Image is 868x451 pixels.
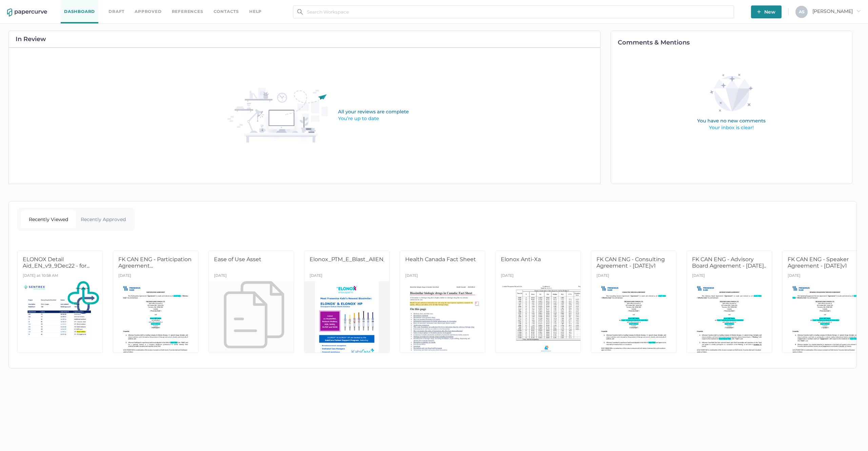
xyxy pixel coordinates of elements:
[405,256,476,263] span: Health Canada Fact Sheet
[618,39,852,46] h2: Comments & Mentions
[692,256,766,269] span: FK CAN ENG - Advisory Board Agreement - [DATE]..
[214,8,239,15] a: Contacts
[310,256,404,263] span: Elonox_PTM_E_Blast_AllEN_[DATE]
[7,8,47,17] img: papercurve-logo-colour.7244d18c.svg
[788,271,801,281] div: [DATE]
[214,271,227,281] div: [DATE]
[118,271,131,281] div: [DATE]
[108,8,124,15] a: Draft
[788,256,849,269] span: FK CAN ENG - Speaker Agreement - [DATE]v1
[501,256,541,263] span: Elonox Anti-Xa
[751,5,782,18] button: New
[23,256,90,269] span: ELONOX Detail Aid_EN_v9_9Dec22 - for...
[228,88,449,144] img: in-review-empty-state.d50be4a9.svg
[596,256,665,269] span: FK CAN ENG - Consulting Agreement - [DATE]v1
[76,211,131,228] div: Recently Approved
[23,271,58,281] div: [DATE] at 10:58 AM
[799,9,805,14] span: A S
[757,10,761,14] img: plus-white.e19ec114.svg
[501,271,514,281] div: [DATE]
[297,9,303,15] img: search.bf03fe8b.svg
[812,8,861,14] span: [PERSON_NAME]
[692,271,705,281] div: [DATE]
[214,256,261,263] span: Ease of Use Asset
[757,5,775,18] span: New
[856,8,861,13] i: arrow_right
[596,271,609,281] div: [DATE]
[118,256,192,269] span: FK CAN ENG - Participation Agreement...
[135,8,161,15] a: Approved
[293,5,734,18] input: Search Workspace
[21,211,76,228] div: Recently Viewed
[16,36,46,42] h2: In Review
[683,68,780,137] img: comments-empty-state.0193fcf7.svg
[310,271,322,281] div: [DATE]
[172,8,203,15] a: References
[249,8,262,15] div: help
[405,271,418,281] div: [DATE]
